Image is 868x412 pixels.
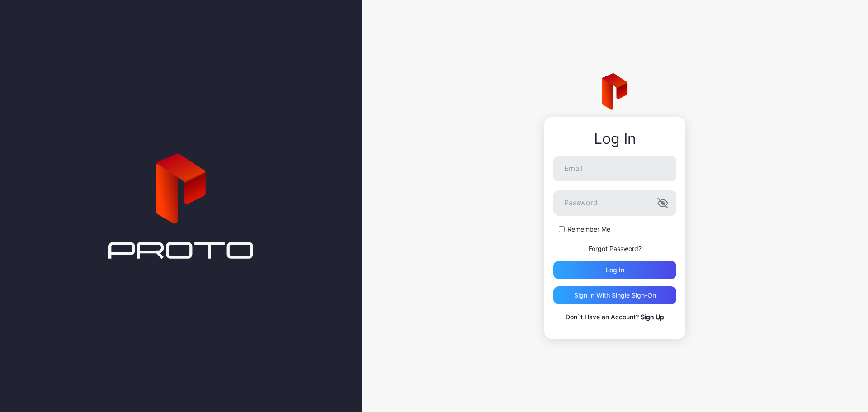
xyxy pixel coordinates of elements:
input: Password [553,190,676,216]
div: Log In [553,131,676,147]
label: Remember Me [567,225,610,234]
button: Password [657,198,668,208]
a: Sign Up [641,313,664,321]
input: Email [553,156,676,181]
div: Log in [606,266,624,274]
div: Sign in With Single Sign-On [574,292,656,299]
a: Forgot Password? [589,245,642,252]
p: Don`t Have an Account? [553,312,676,322]
button: Sign in With Single Sign-On [553,286,676,304]
button: Log in [553,261,676,279]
